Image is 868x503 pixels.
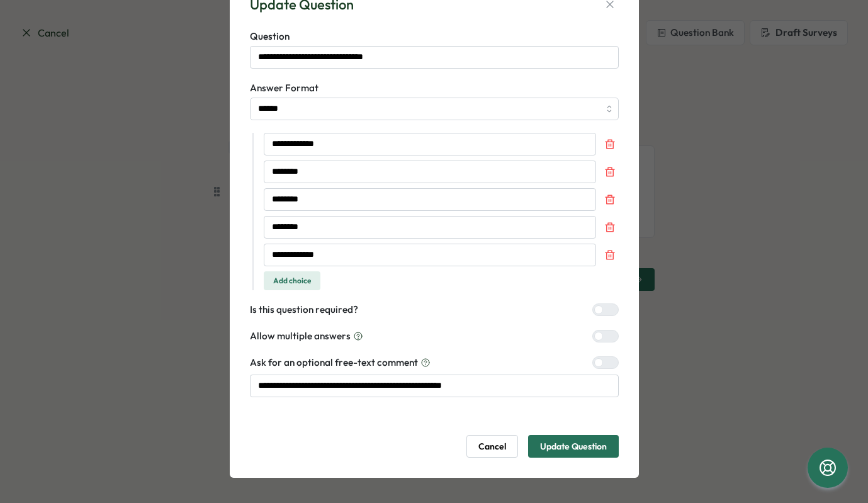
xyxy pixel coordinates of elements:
label: Question [250,30,619,43]
label: Is this question required? [250,303,358,317]
button: Remove choice 1 [601,135,619,153]
span: Allow multiple answers [250,329,351,343]
button: Remove choice 4 [601,218,619,236]
button: Remove choice 3 [601,191,619,208]
button: Remove choice 5 [601,246,619,264]
button: Remove choice 2 [601,163,619,181]
span: Add choice [273,272,311,290]
span: Update Question [540,436,607,457]
span: Ask for an optional free-text comment [250,356,418,370]
button: Update Question [528,435,619,458]
label: Answer Format [250,81,619,95]
span: Cancel [478,436,506,457]
button: Cancel [466,435,518,458]
button: Add choice [264,271,320,290]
